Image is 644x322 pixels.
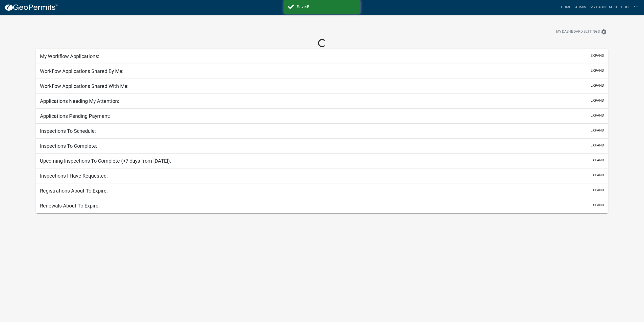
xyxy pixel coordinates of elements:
h5: Registrations About To Expire: [40,188,108,194]
div: Saved! [297,4,356,10]
button: expand [591,98,604,103]
button: expand [591,173,604,178]
h5: Applications Pending Payment: [40,113,110,119]
h5: Inspections I Have Requested: [40,173,108,179]
h5: Workflow Applications Shared With Me: [40,83,129,89]
button: expand [591,68,604,73]
h5: Upcoming Inspections To Complete (<7 days from [DATE]): [40,158,171,164]
a: GHuber [619,3,640,12]
h5: Applications Needing My Attention: [40,98,119,104]
button: expand [591,202,604,208]
button: expand [591,158,604,163]
a: Home [559,3,573,12]
h5: Inspections To Complete: [40,143,97,149]
h5: Workflow Applications Shared By Me: [40,68,123,74]
button: My Dashboard Settingssettings [552,27,611,37]
h5: Renewals About To Expire: [40,203,100,209]
button: expand [591,113,604,118]
button: expand [591,187,604,193]
button: expand [591,143,604,148]
h5: My Workflow Applications: [40,53,99,59]
button: expand [591,128,604,133]
i: settings [601,29,607,35]
h5: Inspections To Schedule: [40,128,96,134]
span: My Dashboard Settings [556,29,600,35]
a: Admin [573,3,588,12]
button: expand [591,53,604,58]
button: expand [591,83,604,88]
a: My Dashboard [588,3,619,12]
